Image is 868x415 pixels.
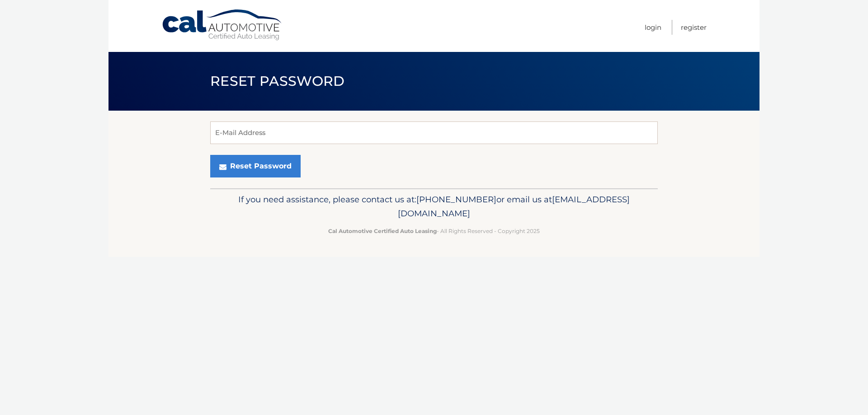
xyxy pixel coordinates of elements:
button: Reset Password [210,155,301,177]
a: Cal Automotive [161,9,283,41]
p: If you need assistance, please contact us at: or email us at [216,192,652,221]
p: - All Rights Reserved - Copyright 2025 [216,226,652,236]
strong: Cal Automotive Certified Auto Leasing [328,228,437,234]
span: [PHONE_NUMBER] [416,194,496,205]
span: Reset Password [210,73,344,89]
a: Login [645,20,661,35]
input: E-Mail Address [210,121,658,144]
a: Register [681,20,707,35]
